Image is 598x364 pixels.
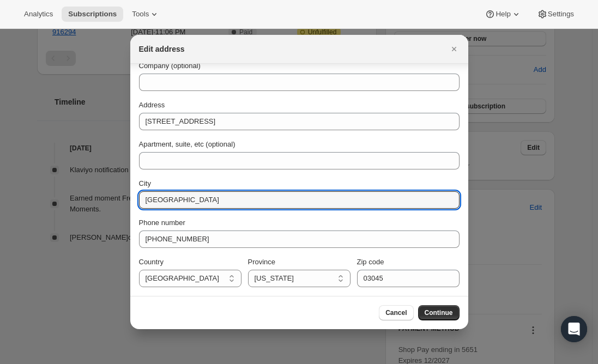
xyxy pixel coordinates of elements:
[139,219,185,227] span: Phone number
[139,140,235,148] span: Apartment, suite, etc (optional)
[139,44,185,54] h2: Edit address
[68,10,117,19] span: Subscriptions
[379,305,413,320] button: Cancel
[139,62,201,70] span: Company (optional)
[139,258,164,266] span: Country
[561,316,587,342] div: Open Intercom Messenger
[139,101,165,109] span: Address
[425,308,453,317] span: Continue
[385,308,407,317] span: Cancel
[530,7,581,22] button: Settings
[248,258,276,266] span: Province
[125,7,166,22] button: Tools
[418,305,460,320] button: Continue
[139,179,151,187] span: City
[24,10,53,19] span: Analytics
[446,41,462,57] button: Close
[478,7,528,22] button: Help
[496,10,510,19] span: Help
[62,7,123,22] button: Subscriptions
[132,10,149,19] span: Tools
[357,258,384,266] span: Zip code
[17,7,59,22] button: Analytics
[548,10,574,19] span: Settings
